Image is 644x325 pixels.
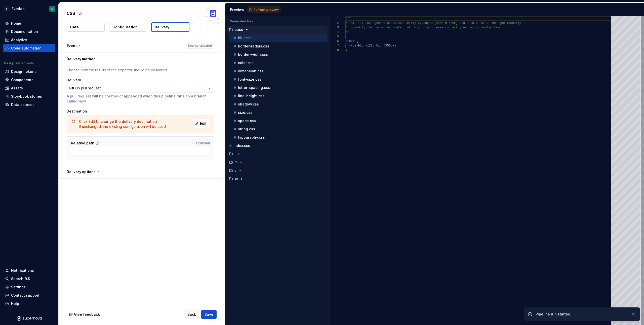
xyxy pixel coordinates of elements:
[3,28,55,36] a: Documentation
[11,301,19,306] div: Help
[67,109,87,114] label: Destination
[229,52,328,57] button: border-width.css
[201,310,217,319] button: Save
[345,21,434,25] span: * This file was generated automatically by Supern
[3,84,55,92] a: Assets
[229,43,328,49] button: border-radius.css
[11,46,42,51] div: Code automation
[238,52,268,57] p: border-width.css
[330,21,339,25] div: 2
[67,10,75,16] p: CSS
[330,39,339,43] div: 6
[11,29,38,34] div: Documentation
[229,68,328,74] button: dimension.css
[349,44,374,47] span: --ds-blur-128:
[238,44,269,48] p: border-radius.css
[396,44,398,47] span: ;
[238,111,252,115] p: size.css
[3,101,55,109] a: Data sources
[238,69,263,73] p: dimension.css
[74,312,100,317] span: Give feedback
[254,8,279,12] span: Refresh preview
[227,143,328,148] button: index.css
[4,61,34,65] div: Design system data
[234,177,238,181] p: xs
[330,25,339,30] div: 3
[229,126,328,132] button: string.css
[238,77,261,81] p: font-size.css
[3,44,55,52] a: Code automation
[227,176,328,182] button: xs
[330,30,339,34] div: 4
[67,78,81,83] label: Delivery
[11,293,39,298] div: Contact support
[227,151,328,157] button: l
[227,27,328,32] button: base
[155,25,169,30] p: Delivery
[247,6,281,13] button: Refresh preview
[1,3,57,14] button: EEverlabQ
[229,118,328,124] button: space.css
[238,94,265,98] p: line-height.css
[234,28,243,32] p: base
[330,48,339,52] div: 8
[345,26,434,29] span: * To modify the format or content of this file, p
[67,310,103,319] button: Give feedback
[3,291,55,299] button: Contact support
[3,76,55,84] a: Components
[51,7,53,11] div: Q
[230,19,325,23] p: Generated files
[187,312,196,317] span: Back
[151,22,189,32] button: Delivery
[536,312,627,317] div: Pipeline run started.
[67,94,214,104] p: A pull request will be created or appended when this pipeline runs on a branch called .
[238,102,259,106] p: shadow.css
[11,69,36,74] div: Design tokens
[11,94,42,99] div: Storybook stories
[227,159,328,165] button: m
[234,169,236,173] p: s
[11,37,27,42] div: Analytics
[230,7,244,12] div: Preview
[70,25,79,30] p: Data
[3,283,55,291] a: Settings
[229,93,328,99] button: line-height.css
[11,268,34,273] div: Notifications
[434,26,503,29] span: lease contact your design system team.
[394,44,396,47] span: )
[112,25,138,30] p: Configuration
[109,23,147,32] button: Configuration
[383,44,385,47] span: (
[238,127,255,131] p: string.css
[12,6,25,11] div: Everlab
[238,61,254,65] p: color.css
[233,144,250,148] p: index.css
[77,99,86,103] i: main
[3,19,55,27] a: Home
[67,23,105,32] button: Data
[3,300,55,308] button: Help
[356,39,358,43] span: {
[3,266,55,275] button: Notifications
[4,6,10,12] div: E
[229,101,328,107] button: shadow.css
[11,285,26,290] div: Settings
[200,121,207,126] span: Edit
[193,119,210,128] button: Edit
[184,310,199,319] button: Back
[330,34,339,39] div: 5
[71,141,94,146] label: Relative path
[238,86,270,90] p: letter-spacing.css
[3,92,55,100] a: Storybook stories
[229,135,328,140] button: typography.css
[196,141,210,145] span: Optional
[229,77,328,82] button: font-size.css
[434,21,523,25] span: [DOMAIN_NAME] and should not be changed manually.
[229,35,328,41] button: blur.css
[3,68,55,76] a: Design tokens
[11,276,30,281] div: Search ⌘K
[67,68,214,73] p: Choose how the results of the exporter should be delivered.
[238,36,252,40] p: blur.css
[227,168,328,173] button: s
[17,316,42,321] a: Supernova Logo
